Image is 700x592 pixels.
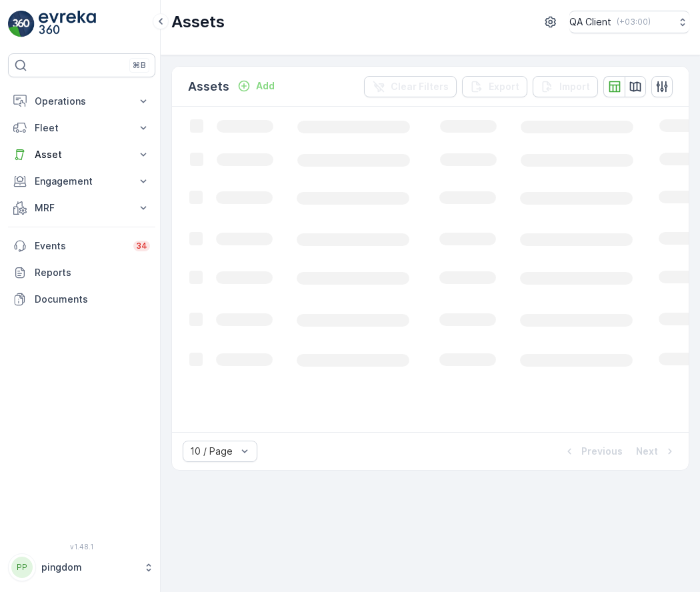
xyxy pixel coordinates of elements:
[462,76,527,97] button: Export
[489,80,519,93] p: Export
[635,443,678,459] button: Next
[8,195,155,221] button: MRF
[133,60,146,71] p: ⌘B
[8,259,155,286] a: Reports
[35,201,129,215] p: MRF
[8,11,35,37] img: logo
[136,241,147,251] p: 34
[8,88,155,115] button: Operations
[8,168,155,195] button: Engagement
[636,445,658,458] p: Next
[39,11,96,37] img: logo_light-DOdMpM7g.png
[364,76,457,97] button: Clear Filters
[232,78,280,94] button: Add
[533,76,598,97] button: Import
[581,445,623,458] p: Previous
[35,121,129,135] p: Fleet
[559,80,590,93] p: Import
[35,95,129,108] p: Operations
[569,15,611,29] p: QA Client
[617,17,651,27] p: ( +03:00 )
[8,141,155,168] button: Asset
[391,80,449,93] p: Clear Filters
[256,79,275,93] p: Add
[35,266,150,279] p: Reports
[35,148,129,161] p: Asset
[35,293,150,306] p: Documents
[561,443,624,459] button: Previous
[8,543,155,551] span: v 1.48.1
[8,233,155,259] a: Events34
[171,11,225,33] p: Assets
[41,561,137,574] p: pingdom
[8,115,155,141] button: Fleet
[35,175,129,188] p: Engagement
[11,557,33,578] div: PP
[8,286,155,313] a: Documents
[569,11,689,33] button: QA Client(+03:00)
[8,553,155,581] button: PPpingdom
[35,239,125,253] p: Events
[188,77,229,96] p: Assets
